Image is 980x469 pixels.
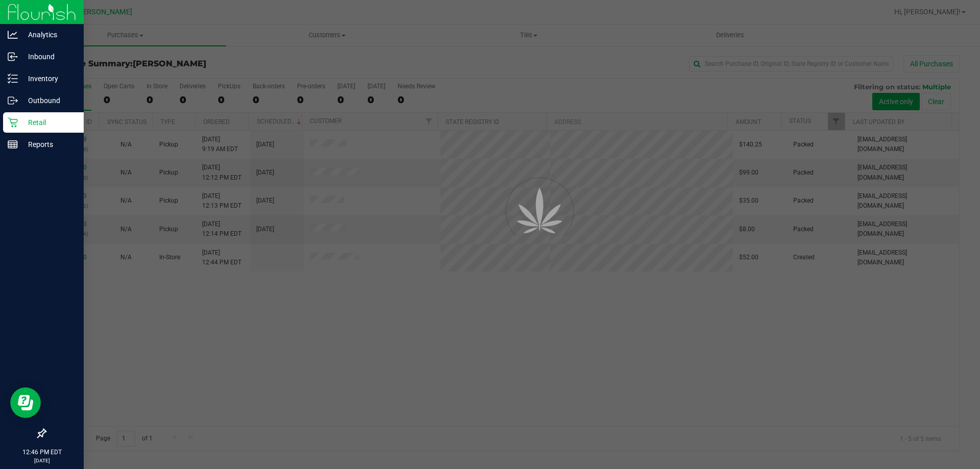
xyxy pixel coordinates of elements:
[18,51,79,63] p: Inbound
[5,448,79,457] p: 12:46 PM EDT
[18,94,79,107] p: Outbound
[8,95,18,106] inline-svg: Outbound
[18,72,79,85] p: Inventory
[8,117,18,128] inline-svg: Retail
[8,30,18,40] inline-svg: Analytics
[18,116,79,129] p: Retail
[8,73,18,84] inline-svg: Inventory
[18,29,79,41] p: Analytics
[8,139,18,150] inline-svg: Reports
[8,52,18,62] inline-svg: Inbound
[18,138,79,151] p: Reports
[5,457,79,464] p: [DATE]
[10,387,41,418] iframe: Resource center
